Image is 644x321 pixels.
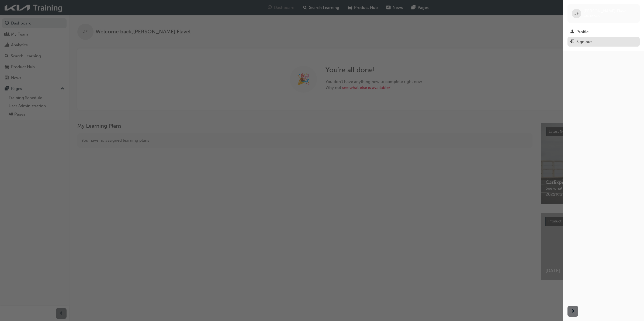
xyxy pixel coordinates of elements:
span: next-icon [571,308,575,315]
div: Sign out [576,39,592,45]
span: exit-icon [570,40,574,44]
div: Profile [576,29,588,35]
span: man-icon [570,30,574,34]
span: [PERSON_NAME] Flavel [583,9,628,13]
a: Profile [567,27,640,37]
button: Sign out [567,37,640,47]
span: JF [574,11,579,17]
span: kausw589 [583,14,600,18]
